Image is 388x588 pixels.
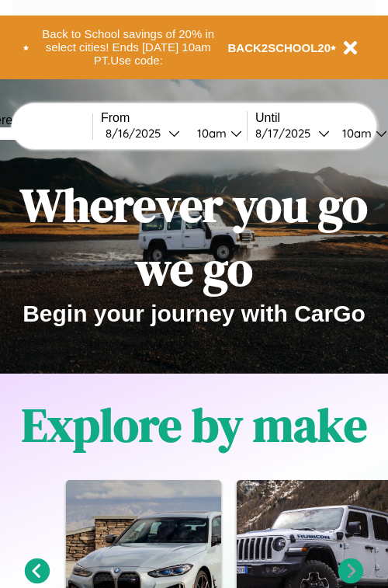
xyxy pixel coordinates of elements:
h1: Explore by make [22,393,367,457]
button: 8/16/2025 [101,125,185,141]
div: 8 / 16 / 2025 [106,126,168,141]
button: Back to School savings of 20% in select cities! Ends [DATE] 10am PT.Use code: [29,23,228,71]
div: 10am [334,126,376,141]
b: BACK2SCHOOL20 [228,41,331,54]
div: 8 / 17 / 2025 [255,126,318,141]
label: From [101,111,247,125]
div: 10am [189,126,230,141]
button: 10am [185,125,247,141]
